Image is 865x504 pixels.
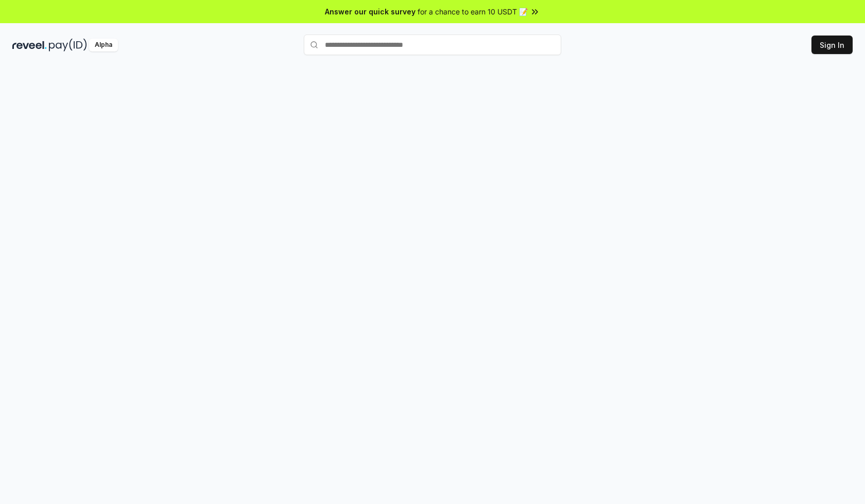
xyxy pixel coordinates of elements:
[325,6,416,17] span: Answer our quick survey
[89,39,118,51] div: Alpha
[811,36,853,54] button: Sign In
[49,39,87,51] img: pay_id
[12,39,47,51] img: reveel_dark
[418,6,528,17] span: for a chance to earn 10 USDT 📝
